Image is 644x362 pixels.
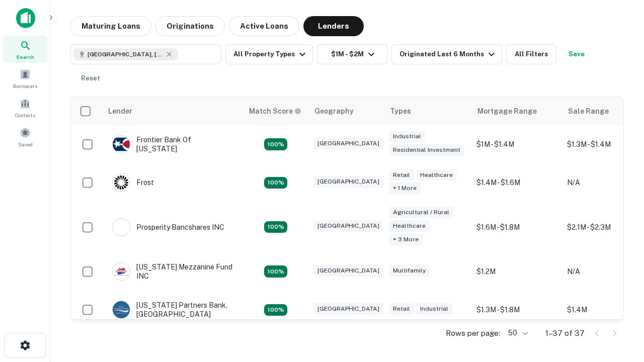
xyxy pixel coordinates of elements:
[113,136,130,153] img: picture
[313,138,383,149] div: [GEOGRAPHIC_DATA]
[389,234,423,245] div: + 3 more
[113,301,130,318] img: picture
[384,97,471,125] th: Types
[264,177,287,189] div: Matching Properties: 4, hasApolloMatch: undefined
[399,48,498,60] div: Originated Last 6 Months
[477,105,537,117] div: Mortgage Range
[471,291,562,329] td: $1.3M - $1.8M
[249,106,299,117] h6: Match Score
[243,97,308,125] th: Capitalize uses an advanced AI algorithm to match your search with the best lender. The match sco...
[416,169,457,181] div: Healthcare
[113,263,130,280] img: picture
[13,82,37,90] span: Borrowers
[3,36,47,63] a: Search
[389,220,430,232] div: Healthcare
[471,125,562,163] td: $1M - $1.4M
[264,265,287,278] div: Matching Properties: 5, hasApolloMatch: undefined
[88,50,163,59] span: [GEOGRAPHIC_DATA], [GEOGRAPHIC_DATA], [GEOGRAPHIC_DATA]
[264,138,287,150] div: Matching Properties: 4, hasApolloMatch: undefined
[389,169,414,181] div: Retail
[112,301,233,319] div: [US_STATE] Partners Bank, [GEOGRAPHIC_DATA]
[389,183,421,194] div: + 1 more
[229,16,299,36] button: Active Loans
[264,221,287,233] div: Matching Properties: 6, hasApolloMatch: undefined
[313,265,383,277] div: [GEOGRAPHIC_DATA]
[112,262,233,281] div: [US_STATE] Mezzanine Fund INC
[389,131,425,142] div: Industrial
[15,111,35,119] span: Contacts
[3,94,47,121] a: Contacts
[389,144,464,156] div: Residential Investment
[3,123,47,150] a: Saved
[545,327,585,339] p: 1–37 of 37
[112,173,154,192] div: Frost
[560,44,593,64] button: Save your search to get updates of matches that match your search criteria.
[113,219,130,236] img: picture
[390,105,411,117] div: Types
[568,105,609,117] div: Sale Range
[225,44,313,64] button: All Property Types
[113,174,130,191] img: picture
[471,163,562,202] td: $1.4M - $1.6M
[391,44,502,64] button: Originated Last 6 Months
[303,16,364,36] button: Lenders
[317,44,387,64] button: $1M - $2M
[102,97,243,125] th: Lender
[74,68,107,88] button: Reset
[504,326,529,340] div: 50
[70,16,151,36] button: Maturing Loans
[416,303,452,315] div: Industrial
[471,97,562,125] th: Mortgage Range
[389,303,414,315] div: Retail
[108,105,132,117] div: Lender
[313,220,383,232] div: [GEOGRAPHIC_DATA]
[506,44,556,64] button: All Filters
[16,8,35,28] img: capitalize-icon.png
[471,252,562,291] td: $1.2M
[594,282,644,330] iframe: Chat Widget
[249,106,301,117] div: Capitalize uses an advanced AI algorithm to match your search with the best lender. The match sco...
[155,16,225,36] button: Originations
[313,176,383,188] div: [GEOGRAPHIC_DATA]
[3,65,47,92] a: Borrowers
[264,304,287,316] div: Matching Properties: 4, hasApolloMatch: undefined
[389,265,430,277] div: Multifamily
[16,53,34,61] span: Search
[112,135,233,153] div: Frontier Bank Of [US_STATE]
[112,218,224,236] div: Prosperity Bancshares INC
[314,105,354,117] div: Geography
[313,303,383,315] div: [GEOGRAPHIC_DATA]
[471,202,562,252] td: $1.6M - $1.8M
[446,327,500,339] p: Rows per page:
[18,140,33,148] span: Saved
[308,97,384,125] th: Geography
[389,207,453,218] div: Agricultural / Rural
